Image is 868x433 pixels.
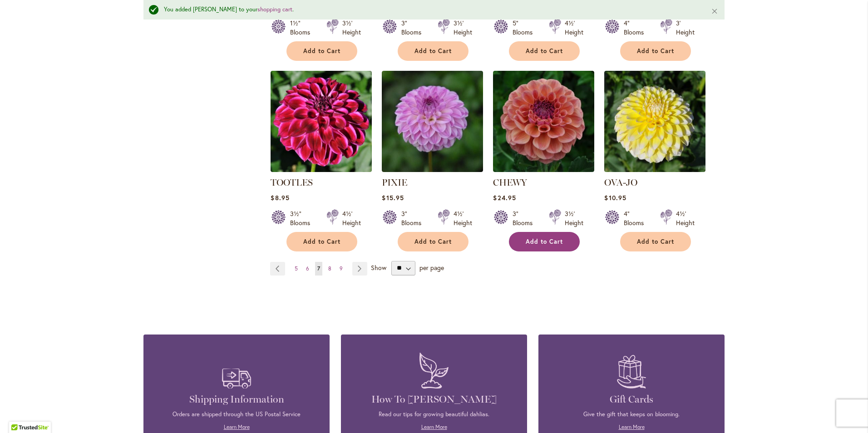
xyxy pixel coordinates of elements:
[398,232,469,251] button: Add to Cart
[157,393,316,406] h4: Shipping Information
[414,238,452,246] span: Add to Cart
[295,265,298,272] span: 5
[493,165,594,174] a: CHEWY
[414,47,452,55] span: Add to Cart
[257,5,292,13] a: shopping cart
[286,41,357,61] button: Add to Cart
[552,393,711,406] h4: Gift Cards
[624,209,649,227] div: 4" Blooms
[286,232,357,251] button: Add to Cart
[513,209,538,227] div: 3" Blooms
[526,47,563,55] span: Add to Cart
[290,209,316,227] div: 3½" Blooms
[164,5,697,14] div: You added [PERSON_NAME] to your .
[292,262,300,276] a: 5
[565,19,583,37] div: 4½' Height
[454,19,472,37] div: 3½' Height
[604,165,705,174] a: OVA-JO
[493,177,527,188] a: CHEWY
[382,193,404,202] span: $15.95
[419,263,444,271] span: per page
[290,19,316,37] div: 1½" Blooms
[637,238,674,246] span: Add to Cart
[604,193,626,202] span: $10.95
[401,209,427,227] div: 3" Blooms
[620,41,691,61] button: Add to Cart
[637,47,674,55] span: Add to Cart
[676,19,695,37] div: 3' Height
[271,71,372,172] img: Tootles
[624,19,649,37] div: 4" Blooms
[493,71,594,172] img: CHEWY
[493,193,516,202] span: $24.95
[565,209,583,227] div: 3½' Height
[604,177,637,188] a: OVA-JO
[509,232,580,251] button: Add to Cart
[382,71,483,172] img: PIXIE
[303,238,340,246] span: Add to Cart
[355,393,513,406] h4: How To [PERSON_NAME]
[271,165,372,174] a: Tootles
[7,401,32,426] iframe: Launch Accessibility Center
[271,193,289,202] span: $8.95
[620,232,691,251] button: Add to Cart
[421,423,447,430] a: Learn More
[340,265,343,272] span: 9
[303,47,340,55] span: Add to Cart
[371,263,386,271] span: Show
[326,262,334,276] a: 8
[604,71,705,172] img: OVA-JO
[526,238,563,246] span: Add to Cart
[509,41,580,61] button: Add to Cart
[355,410,513,418] p: Read our tips for growing beautiful dahlias.
[454,209,472,227] div: 4½' Height
[317,265,320,272] span: 7
[513,19,538,37] div: 5" Blooms
[398,41,469,61] button: Add to Cart
[328,265,331,272] span: 8
[157,410,316,418] p: Orders are shipped through the US Postal Service
[382,165,483,174] a: PIXIE
[382,177,407,188] a: PIXIE
[306,265,309,272] span: 6
[619,423,645,430] a: Learn More
[304,262,311,276] a: 6
[401,19,427,37] div: 3" Blooms
[552,410,711,418] p: Give the gift that keeps on blooming.
[224,423,250,430] a: Learn More
[342,209,361,227] div: 4½' Height
[342,19,361,37] div: 3½' Height
[337,262,345,276] a: 9
[271,177,313,188] a: TOOTLES
[676,209,695,227] div: 4½' Height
